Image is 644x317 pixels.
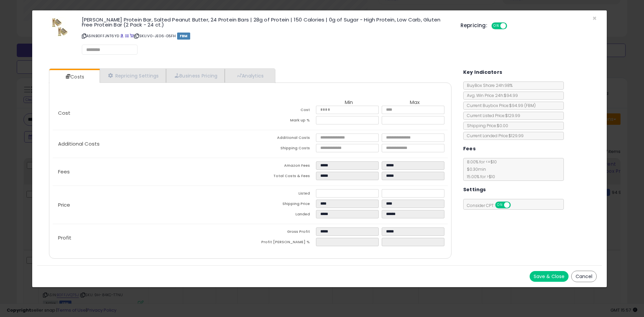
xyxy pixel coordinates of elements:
p: ASIN: B0FFJNT6YD | SKU: V0-JE06-D5FH [82,31,450,41]
td: Shipping Costs [250,144,316,154]
td: Shipping Price [250,200,316,210]
span: Consider CPT: [464,203,520,208]
a: Your listing only [130,33,133,39]
td: Mark up % [250,116,316,126]
span: OFF [509,202,520,208]
td: Gross Profit [250,227,316,238]
h5: Repricing: [461,23,487,28]
a: Repricing Settings [100,69,166,83]
a: BuyBox page [120,33,124,39]
h5: Settings [463,186,486,194]
span: ( FBM ) [524,103,536,108]
td: Amazon Fees [250,161,316,172]
span: Current Landed Price: $129.99 [464,133,524,139]
p: Cost [53,110,250,116]
a: Business Pricing [166,69,225,83]
td: Profit [PERSON_NAME] % [250,238,316,248]
h5: Fees [463,145,476,153]
span: $0.30 min [464,166,486,172]
span: BuyBox Share 24h: 98% [464,83,513,88]
a: All offer listings [125,33,129,39]
button: Save & Close [530,271,569,282]
a: Analytics [225,69,274,83]
td: Additional Costs [250,134,316,144]
td: Listed [250,189,316,200]
p: Fees [53,169,250,174]
td: Landed [250,210,316,220]
td: Total Costs & Fees [250,172,316,182]
span: × [592,13,597,23]
img: 417wCZIR8zL._SL60_.jpg [50,17,70,37]
span: OFF [506,23,517,29]
th: Min [316,100,382,106]
p: Price [53,202,250,208]
button: Cancel [571,271,597,282]
span: Current Buybox Price: [464,103,536,108]
h3: [PERSON_NAME] Protein Bar, Salted Peanut Butter, 24 Protein Bars | 28g of Protein | 150 Calories ... [82,17,450,27]
span: 15.00 % for > $10 [464,174,495,179]
span: Current Listed Price: $129.99 [464,113,520,118]
p: Additional Costs [53,141,250,147]
td: Cost [250,106,316,116]
span: FBM [177,33,191,40]
a: Costs [49,70,99,84]
span: $94.99 [509,103,536,108]
span: ON [492,23,500,29]
span: Avg. Win Price 24h: $94.99 [464,93,518,98]
th: Max [382,100,447,106]
span: 8.00 % for <= $10 [464,159,497,179]
span: ON [496,202,504,208]
h5: Key Indicators [463,68,502,76]
p: Profit [53,235,250,241]
span: Shipping Price: $0.00 [464,123,508,128]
